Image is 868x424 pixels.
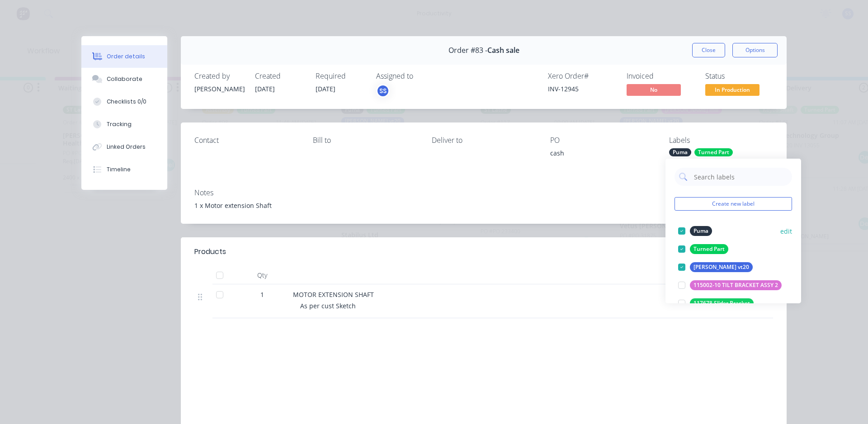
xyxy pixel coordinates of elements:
input: Search labels [693,168,788,186]
button: Create new label [675,197,792,211]
button: Close [692,43,725,57]
div: Bill to [313,136,417,145]
div: Linked Orders [107,143,146,151]
div: Collaborate [107,75,142,83]
div: 115002-10 TILT BRACKET ASSY 2 [690,280,782,290]
span: Cash sale [487,46,519,55]
span: 1 [260,290,264,299]
button: Linked Orders [81,136,167,158]
div: PO [550,136,654,145]
span: No [627,84,681,95]
div: Puma [669,148,691,156]
div: Created [255,72,305,80]
div: [PERSON_NAME] [194,84,244,94]
span: Order #83 - [448,46,487,55]
div: INV-12945 [548,84,616,94]
button: Timeline [81,158,167,181]
div: Deliver to [432,136,536,145]
div: Invoiced [627,72,694,80]
button: 115002-10 TILT BRACKET ASSY 2 [675,279,785,292]
div: Turned Part [694,148,733,156]
div: Status [705,72,773,80]
div: Labels [669,136,773,145]
div: Required [316,72,365,80]
div: Order details [107,52,145,61]
button: Options [732,43,778,57]
div: Assigned to [376,72,467,80]
div: Xero Order # [548,72,616,80]
div: Checklists 0/0 [107,98,146,106]
button: Turned Part [675,243,732,255]
div: Notes [194,188,773,197]
div: Timeline [107,165,131,174]
span: As per cust Sketch [300,302,356,310]
div: Qty [235,266,289,284]
button: Tracking [81,113,167,136]
span: [DATE] [255,85,275,93]
div: Turned Part [690,244,728,254]
button: In Production [705,84,759,98]
div: [PERSON_NAME] vt20 [690,262,753,272]
div: 1 x Motor extension Shaft [194,201,773,210]
button: Order details [81,45,167,68]
button: Puma [675,225,716,237]
div: Puma [690,226,712,236]
span: [DATE] [316,85,335,93]
span: In Production [705,84,759,95]
div: Contact [194,136,298,145]
div: Tracking [107,120,132,128]
button: Checklists 0/0 [81,90,167,113]
button: 117678 Slider Bracket [675,297,757,310]
button: [PERSON_NAME] vt20 [675,261,756,273]
button: SS [376,84,390,98]
div: Products [194,246,226,257]
button: Collaborate [81,68,167,90]
span: MOTOR EXTENSION SHAFT [293,290,374,299]
div: cash [550,148,654,161]
button: edit [780,226,792,236]
div: Created by [194,72,244,80]
div: 117678 Slider Bracket [690,298,754,308]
